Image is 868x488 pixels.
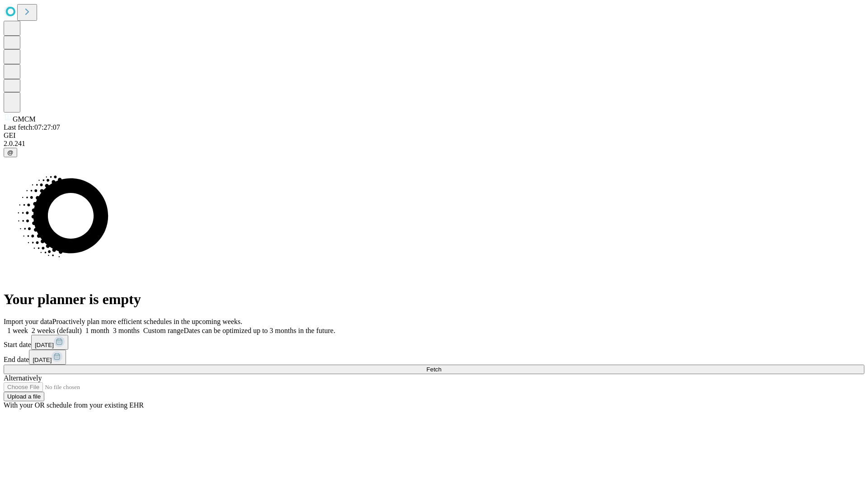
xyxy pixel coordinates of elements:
[32,327,82,334] span: 2 weeks (default)
[4,131,864,140] div: GEI
[7,327,28,334] span: 1 week
[29,350,66,365] button: [DATE]
[31,335,68,350] button: [DATE]
[33,357,52,363] span: [DATE]
[35,342,54,348] span: [DATE]
[4,401,144,409] span: With your OR schedule from your existing EHR
[4,365,864,374] button: Fetch
[4,392,44,401] button: Upload a file
[426,366,441,373] span: Fetch
[13,115,36,123] span: GMCM
[143,327,184,334] span: Custom range
[7,149,14,156] span: @
[184,327,335,334] span: Dates can be optimized up to 3 months in the future.
[85,327,109,334] span: 1 month
[4,318,52,325] span: Import your data
[4,140,864,148] div: 2.0.241
[113,327,140,334] span: 3 months
[4,291,864,308] h1: Your planner is empty
[4,123,60,131] span: Last fetch: 07:27:07
[4,374,42,382] span: Alternatively
[52,318,242,325] span: Proactively plan more efficient schedules in the upcoming weeks.
[4,350,864,365] div: End date
[4,148,17,157] button: @
[4,335,864,350] div: Start date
